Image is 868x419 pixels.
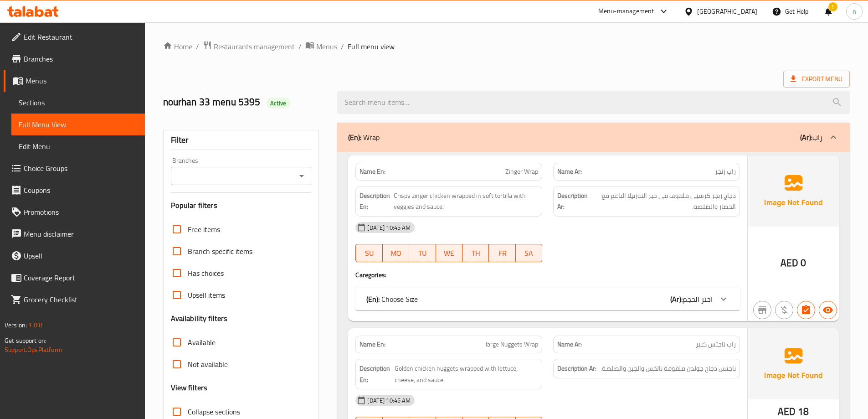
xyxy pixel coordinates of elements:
[462,244,489,262] button: TH
[413,247,432,260] span: TU
[748,155,839,227] img: Ae5nvW7+0k+MAAAAAElFTkSuQmCC
[348,130,361,144] b: (En):
[466,247,485,260] span: TH
[364,396,414,405] span: [DATE] 10:45 AM
[355,288,740,310] div: (En): Choose Size(Ar):اختر الحجم
[440,247,459,260] span: WE
[360,247,379,260] span: SU
[4,223,145,245] a: Menu disclaimer
[5,344,62,356] a: Support.OpsPlatform
[348,41,395,52] span: Full menu view
[4,48,145,70] a: Branches
[24,272,138,283] span: Coverage Report
[24,250,138,261] span: Upsell
[601,363,736,374] span: ناجتس دجاج جولدن ملفوفة بالخس والجبن والصلصة.
[203,41,295,52] a: Restaurants management
[4,157,145,179] a: Choice Groups
[24,228,138,239] span: Menu disclaimer
[5,319,27,331] span: Version:
[188,224,220,235] span: Free items
[800,132,822,143] p: راب
[360,167,385,176] strong: Name En:
[171,200,312,211] h3: Popular filters
[781,254,798,272] span: AED
[819,301,837,319] button: Available
[28,319,42,331] span: 1.0.0
[295,170,308,182] button: Open
[489,244,515,262] button: FR
[4,26,145,48] a: Edit Restaurant
[683,292,713,306] span: اختر الحجم
[337,123,850,152] div: (En): Wrap(Ar):راب
[409,244,436,262] button: TU
[267,99,290,108] span: Active
[24,185,138,196] span: Coupons
[395,363,538,385] span: Golden chicken nuggets wrapped with lettuce, cheese, and sauce.
[516,244,542,262] button: SA
[366,292,380,306] b: (En):
[4,201,145,223] a: Promotions
[19,97,138,108] span: Sections
[366,294,418,305] p: Choose Size
[4,245,145,267] a: Upsell
[775,301,793,319] button: Purchased item
[383,244,409,262] button: MO
[24,294,138,305] span: Grocery Checklist
[171,130,312,150] div: Filter
[801,254,806,272] span: 0
[171,383,208,393] h3: View filters
[24,53,138,64] span: Branches
[19,119,138,130] span: Full Menu View
[853,6,856,16] span: n
[557,167,582,176] strong: Name Ar:
[267,98,290,109] div: Active
[337,91,850,114] input: search
[791,73,842,85] span: Export Menu
[19,141,138,152] span: Edit Menu
[188,406,240,417] span: Collapse sections
[505,167,538,176] span: Zinger Wrap
[11,92,145,114] a: Sections
[670,292,683,306] b: (Ar):
[355,270,740,279] h4: Caregories:
[360,340,385,349] strong: Name En:
[298,41,302,52] li: /
[696,340,736,349] span: راب ناجتس كبير
[557,190,589,212] strong: Description Ar:
[4,289,145,310] a: Grocery Checklist
[557,363,596,374] strong: Description Ar:
[163,41,192,52] a: Home
[24,31,138,42] span: Edit Restaurant
[341,41,344,52] li: /
[24,207,138,217] span: Promotions
[355,244,382,262] button: SU
[24,163,138,174] span: Choice Groups
[4,70,145,92] a: Menus
[360,363,393,385] strong: Description En:
[360,190,391,212] strong: Description En:
[591,190,736,212] span: دجاج زنجر كرسبي ملفوف في خبز التورتيلا الناعم مع الخضار والصلصة.
[188,359,228,370] span: Not available
[26,75,138,86] span: Menus
[800,130,812,144] b: (Ar):
[5,335,46,347] span: Get support on:
[486,340,538,349] span: large Nuggets Wrap
[364,223,414,232] span: [DATE] 10:45 AM
[348,132,380,143] p: Wrap
[11,135,145,157] a: Edit Menu
[493,247,512,260] span: FR
[188,337,216,348] span: Available
[171,313,228,324] h3: Availability filters
[436,244,462,262] button: WE
[797,301,815,319] button: Has choices
[697,6,757,16] div: [GEOGRAPHIC_DATA]
[394,190,539,212] span: Crispy zinger chicken wrapped in soft tortilla with veggies and sauce.
[188,268,224,279] span: Has choices
[753,301,771,319] button: Not branch specific item
[783,71,850,88] span: Export Menu
[748,328,839,399] img: Ae5nvW7+0k+MAAAAAElFTkSuQmCC
[163,95,327,109] h2: nourhan 33 menu 5395
[316,41,337,52] span: Menus
[163,41,850,52] nav: breadcrumb
[519,247,539,260] span: SA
